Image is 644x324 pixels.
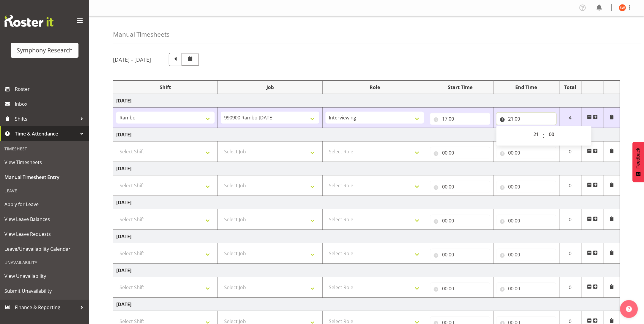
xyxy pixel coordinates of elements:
[560,277,582,298] td: 0
[4,158,85,167] span: View Timesheets
[430,181,490,193] input: Click to select...
[497,147,556,159] input: Click to select...
[15,99,86,108] span: Inbox
[430,215,490,227] input: Click to select...
[560,243,582,264] td: 0
[430,84,490,91] div: Start Time
[430,113,490,125] input: Click to select...
[1,197,88,212] a: Apply for Leave
[113,128,620,141] td: [DATE]
[1,143,88,155] div: Timesheet
[563,84,578,91] div: Total
[17,46,73,55] div: Symphony Research
[113,94,620,108] td: [DATE]
[1,185,88,197] div: Leave
[113,196,620,209] td: [DATE]
[636,148,641,169] span: Feedback
[15,114,77,123] span: Shifts
[4,215,85,224] span: View Leave Balances
[4,15,54,27] img: Rosterit website logo
[430,249,490,261] input: Click to select...
[15,85,86,94] span: Roster
[560,141,582,162] td: 0
[1,283,88,298] a: Submit Unavailability
[15,129,77,138] span: Time & Attendance
[4,244,85,253] span: Leave/Unavailability Calendar
[497,84,556,91] div: End Time
[113,298,620,311] td: [DATE]
[1,227,88,242] a: View Leave Requests
[560,209,582,230] td: 0
[15,303,77,312] span: Finance & Reporting
[1,242,88,256] a: Leave/Unavailability Calendar
[543,128,545,143] span: :
[497,283,556,295] input: Click to select...
[497,113,556,125] input: Click to select...
[113,162,620,175] td: [DATE]
[626,306,632,312] img: help-xxl-2.png
[326,84,424,91] div: Role
[4,272,85,281] span: View Unavailability
[1,155,88,170] a: View Timesheets
[430,283,490,295] input: Click to select...
[4,200,85,209] span: Apply for Leave
[497,215,556,227] input: Click to select...
[1,170,88,185] a: Manual Timesheet Entry
[4,173,85,182] span: Manual Timesheet Entry
[221,84,319,91] div: Job
[497,181,556,193] input: Click to select...
[619,4,626,11] img: shannon-whelan11890.jpg
[4,230,85,239] span: View Leave Requests
[430,147,490,159] input: Click to select...
[113,230,620,243] td: [DATE]
[1,256,88,269] div: Unavailability
[497,249,556,261] input: Click to select...
[4,286,85,295] span: Submit Unavailability
[113,56,151,63] h5: [DATE] - [DATE]
[113,31,169,38] h4: Manual Timesheets
[1,212,88,227] a: View Leave Balances
[116,84,215,91] div: Shift
[560,175,582,196] td: 0
[1,269,88,283] a: View Unavailability
[113,264,620,277] td: [DATE]
[560,108,582,128] td: 4
[633,142,644,182] button: Feedback - Show survey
